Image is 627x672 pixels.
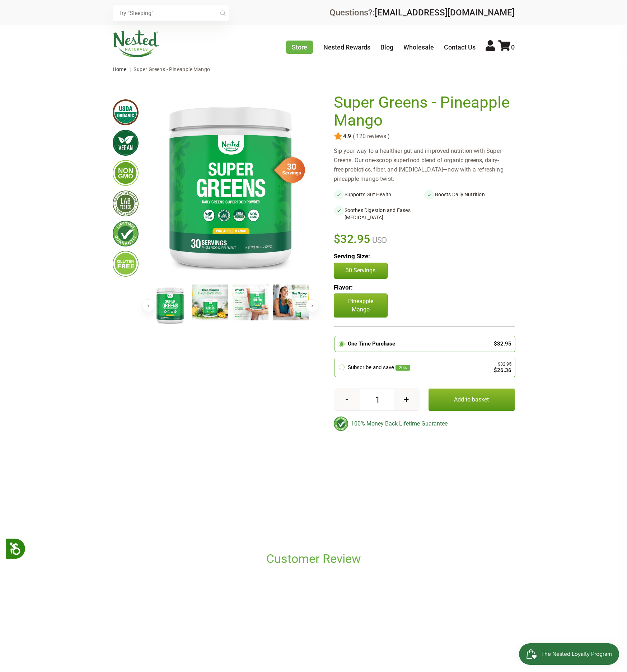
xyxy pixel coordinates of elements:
a: Home [113,66,127,72]
nav: breadcrumbs [113,62,515,76]
li: Boosts Daily Nutrition [424,189,515,199]
button: + [394,389,419,410]
img: vegan [113,130,139,156]
li: Supports Gut Health [334,189,424,199]
img: badge-lifetimeguarantee-color.svg [334,417,348,431]
button: - [334,389,360,410]
img: Super Greens - Pineapple Mango [192,285,228,320]
img: Super Greens - Pineapple Mango [233,285,268,320]
b: Serving Size: [334,253,370,260]
img: glutenfree [113,251,139,277]
a: Wholesale [403,43,434,51]
button: Add to basket [429,389,515,411]
img: sg-servings-30.png [269,155,305,185]
div: Sip your way to a healthier gut and improved nutrition with Super Greens. Our one-scoop superfood... [334,146,515,184]
li: Soothes Digestion and Eases [MEDICAL_DATA] [334,205,424,222]
img: Nested Naturals [113,30,159,57]
a: Store [286,41,313,54]
button: 30 Servings [334,263,388,278]
span: 4.9 [342,133,351,140]
a: Blog [380,43,393,51]
span: USD [370,236,387,245]
img: Super Greens - Pineapple Mango [150,94,311,278]
iframe: Reviews Widget [113,442,515,550]
button: Next [306,299,319,312]
span: ( 120 reviews ) [351,133,390,140]
span: $32.95 [334,231,371,247]
a: 0 [498,43,515,51]
a: Nested Rewards [323,43,370,51]
a: [EMAIL_ADDRESS][DOMAIN_NAME] [375,8,515,18]
img: lifetimeguarantee [113,221,139,246]
img: Super Greens - Pineapple Mango [152,285,188,326]
p: Pineapple Mango [334,293,388,318]
button: Previous [142,299,155,312]
iframe: Button to open loyalty program pop-up [519,643,620,665]
p: 30 Servings [341,267,380,274]
a: Contact Us [444,43,476,51]
span: | [128,66,132,72]
img: gmofree [113,160,139,186]
img: thirdpartytested [113,191,139,216]
div: 100% Money Back Lifetime Guarantee [334,417,515,431]
h2: Customer Review [152,551,475,567]
img: usdaorganic [113,99,139,125]
span: 0 [511,43,515,51]
img: star.svg [334,132,342,141]
b: Flavor: [334,284,353,291]
h1: Super Greens - Pineapple Mango [334,94,511,129]
img: Super Greens - Pineapple Mango [273,285,309,320]
input: Try "Sleeping" [113,5,229,21]
span: Super Greens - Pineapple Mango [134,66,210,72]
div: Questions?: [329,8,515,17]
